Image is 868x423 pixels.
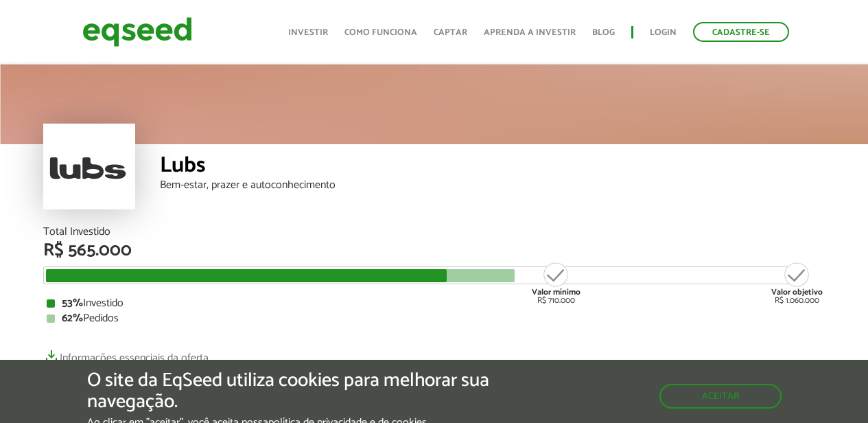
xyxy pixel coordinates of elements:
img: EqSeed [82,14,192,50]
strong: 53% [62,294,83,312]
a: Investir [288,28,328,37]
strong: Valor mínimo [532,286,580,299]
div: Pedidos [47,313,822,324]
a: Informações essenciais da oferta [43,345,209,364]
strong: Valor objetivo [771,286,823,299]
strong: 62% [62,309,83,328]
button: Aceitar [659,384,782,409]
a: Blog [592,28,615,37]
h5: O site da EqSeed utiliza cookies para melhorar sua navegação. [87,370,504,413]
a: Como funciona [344,28,417,37]
div: R$ 710.000 [530,261,582,305]
a: Cadastre-se [693,22,789,42]
a: Aprenda a investir [484,28,576,37]
div: R$ 565.000 [43,242,825,260]
div: Lubs [160,155,825,180]
div: R$ 1.060.000 [771,261,823,305]
div: Investido [47,298,822,309]
a: Login [650,28,677,37]
a: Captar [434,28,467,37]
div: Bem-estar, prazer e autoconhecimento [160,180,825,191]
div: Total Investido [43,227,825,238]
